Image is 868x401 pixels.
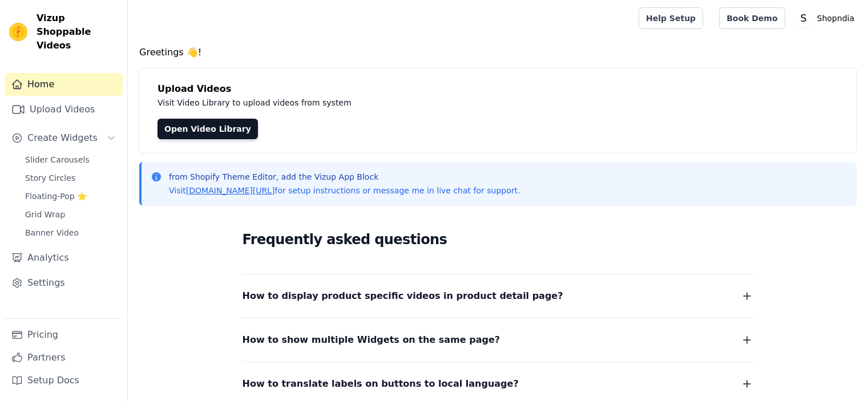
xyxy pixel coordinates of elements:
[719,7,785,29] a: Book Demo
[5,98,123,121] a: Upload Videos
[186,186,275,195] a: [DOMAIN_NAME][URL]
[794,8,859,29] button: S Shopndia
[5,73,123,96] a: Home
[139,46,857,59] h4: Greetings 👋!
[18,152,123,168] a: Slider Carousels
[37,11,118,52] span: Vizup Shoppable Videos
[5,272,123,294] a: Settings
[169,185,520,196] p: Visit for setup instructions or message me in live chat for support.
[18,206,123,222] a: Grid Wrap
[158,119,258,139] a: Open Video Library
[5,369,123,392] a: Setup Docs
[243,288,754,304] button: How to display product specific videos in product detail page?
[9,23,27,41] img: Vizup
[25,172,75,184] span: Story Circles
[5,346,123,369] a: Partners
[25,209,65,220] span: Grid Wrap
[18,225,123,241] a: Banner Video
[5,127,123,149] button: Create Widgets
[25,154,90,165] span: Slider Carousels
[243,288,563,304] span: How to display product specific videos in product detail page?
[243,228,754,251] h2: Frequently asked questions
[25,227,79,238] span: Banner Video
[5,323,123,346] a: Pricing
[18,188,123,204] a: Floating-Pop ⭐
[800,13,806,24] text: S
[169,171,520,183] p: from Shopify Theme Editor, add the Vizup App Block
[25,191,87,202] span: Floating-Pop ⭐
[158,96,669,110] p: Visit Video Library to upload videos from system
[27,131,98,145] span: Create Widgets
[243,376,754,392] button: How to translate labels on buttons to local language?
[813,8,859,29] p: Shopndia
[5,246,123,269] a: Analytics
[18,170,123,186] a: Story Circles
[158,82,838,96] h4: Upload Videos
[243,376,519,392] span: How to translate labels on buttons to local language?
[243,332,500,348] span: How to show multiple Widgets on the same page?
[639,7,703,29] a: Help Setup
[243,332,754,348] button: How to show multiple Widgets on the same page?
